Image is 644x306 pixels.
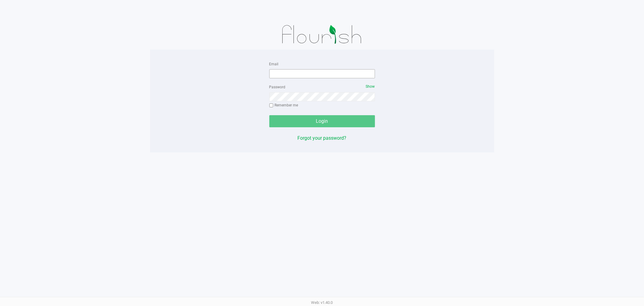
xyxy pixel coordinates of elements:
span: Web: v1.40.0 [311,300,333,305]
label: Password [269,84,286,90]
label: Email [269,61,279,67]
button: Forgot your password? [298,135,347,142]
span: Show [366,84,375,89]
label: Remember me [269,103,298,108]
input: Remember me [269,103,274,108]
